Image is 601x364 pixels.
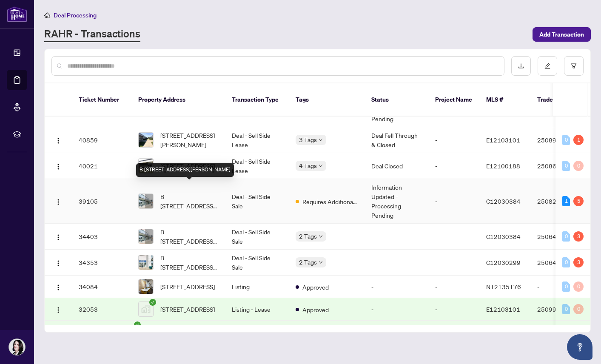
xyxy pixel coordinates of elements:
[428,127,479,153] td: -
[225,83,289,117] th: Transaction Type
[299,257,317,267] span: 2 Tags
[530,276,590,298] td: -
[225,250,289,276] td: Deal - Sell Side Sale
[225,276,289,298] td: Listing
[428,224,479,250] td: -
[139,194,153,208] img: thumbnail-img
[289,83,365,117] th: Tags
[72,276,131,298] td: 34084
[139,255,153,270] img: thumbnail-img
[573,135,584,145] div: 1
[365,224,428,250] td: -
[55,307,62,313] img: Logo
[134,321,141,328] span: check-circle
[139,133,153,147] img: thumbnail-img
[562,282,570,292] div: 0
[365,298,428,321] td: -
[530,224,590,250] td: 2506486
[44,27,140,42] a: RAHR - Transactions
[51,159,65,173] button: Logo
[530,298,590,321] td: 2509972
[530,179,590,224] td: 2508267
[51,256,65,269] button: Logo
[486,283,521,290] span: N12135176
[365,250,428,276] td: -
[562,196,570,206] div: 1
[299,161,317,171] span: 4 Tags
[428,276,479,298] td: -
[365,83,428,117] th: Status
[530,250,590,276] td: 2506491
[573,282,584,292] div: 0
[511,56,531,76] button: download
[44,12,50,18] span: home
[479,83,530,117] th: MLS #
[72,153,131,179] td: 40021
[51,194,65,208] button: Logo
[518,63,524,69] span: download
[428,298,479,321] td: -
[72,224,131,250] td: 34403
[51,133,65,147] button: Logo
[539,28,584,41] span: Add Transaction
[530,83,590,117] th: Trade Number
[9,339,25,355] img: Profile Icon
[299,231,317,241] span: 2 Tags
[55,137,62,144] img: Logo
[149,299,156,306] span: check-circle
[365,153,428,179] td: Deal Closed
[54,11,97,19] span: Deal Processing
[51,302,65,316] button: Logo
[139,279,153,294] img: thumbnail-img
[139,159,153,173] img: thumbnail-img
[365,179,428,224] td: Information Updated - Processing Pending
[72,83,131,117] th: Ticket Number
[72,179,131,224] td: 39105
[302,305,329,314] span: Approved
[428,179,479,224] td: -
[365,276,428,298] td: -
[160,227,218,246] span: B [STREET_ADDRESS][PERSON_NAME]
[486,197,521,205] span: C12030384
[567,334,592,360] button: Open asap
[225,153,289,179] td: Deal - Sell Side Lease
[486,305,520,313] span: E12103101
[486,233,521,240] span: C12030384
[302,197,358,206] span: Requires Additional Docs
[160,192,218,210] span: B [STREET_ADDRESS][PERSON_NAME]
[72,250,131,276] td: 34353
[225,179,289,224] td: Deal - Sell Side Sale
[55,163,62,170] img: Logo
[7,6,27,22] img: logo
[573,161,584,171] div: 0
[319,164,323,168] span: down
[72,127,131,153] td: 40859
[573,257,584,267] div: 3
[365,127,428,153] td: Deal Fell Through & Closed
[562,161,570,171] div: 0
[564,56,584,76] button: filter
[302,282,329,292] span: Approved
[225,298,289,321] td: Listing - Lease
[538,56,557,76] button: edit
[486,259,521,266] span: C12030299
[530,153,590,179] td: 2508645
[55,284,62,291] img: Logo
[72,298,131,321] td: 32053
[160,304,215,314] span: [STREET_ADDRESS]
[544,63,550,69] span: edit
[299,135,317,145] span: 3 Tags
[319,260,323,264] span: down
[530,127,590,153] td: 2508998
[573,231,584,242] div: 3
[562,304,570,314] div: 0
[562,231,570,242] div: 0
[319,234,323,239] span: down
[573,196,584,206] div: 5
[562,135,570,145] div: 0
[486,136,520,144] span: E12103101
[55,199,62,205] img: Logo
[562,257,570,267] div: 0
[225,224,289,250] td: Deal - Sell Side Sale
[139,229,153,244] img: thumbnail-img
